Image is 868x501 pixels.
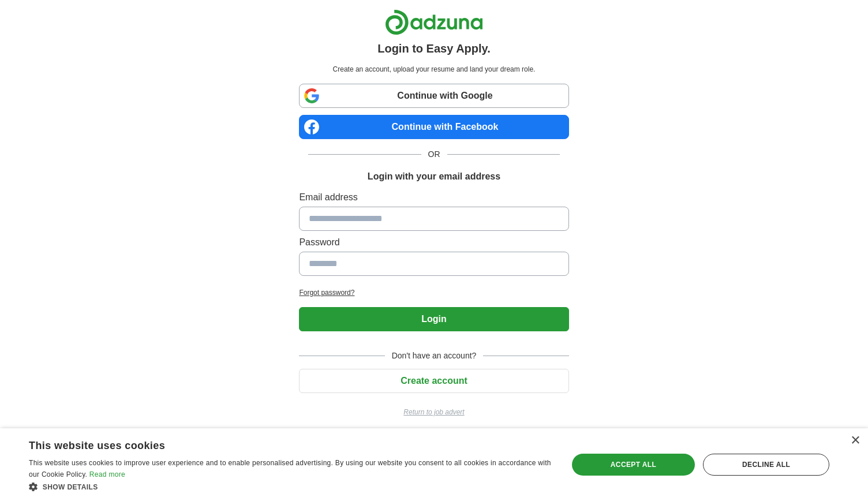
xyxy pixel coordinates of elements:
[299,376,568,386] a: Create account
[299,369,568,393] button: Create account
[368,170,500,184] h1: Login with your email address
[421,148,447,160] span: OR
[89,470,125,478] a: Read more, opens a new window
[301,64,566,74] p: Create an account, upload your resume and land your dream role.
[703,454,829,476] div: Decline all
[29,481,552,492] div: Show details
[29,435,523,453] div: This website uses cookies
[851,436,859,445] div: Close
[29,459,551,478] span: This website uses cookies to improve user experience and to enable personalised advertising. By u...
[299,84,568,108] a: Continue with Google
[43,483,98,491] span: Show details
[299,190,568,204] label: Email address
[299,287,568,298] a: Forgot password?
[299,235,568,249] label: Password
[377,40,491,57] h1: Login to Easy Apply.
[385,350,484,362] span: Don't have an account?
[299,307,568,331] button: Login
[385,9,483,35] img: Adzuna logo
[572,454,695,476] div: Accept all
[299,407,568,417] a: Return to job advert
[299,115,568,139] a: Continue with Facebook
